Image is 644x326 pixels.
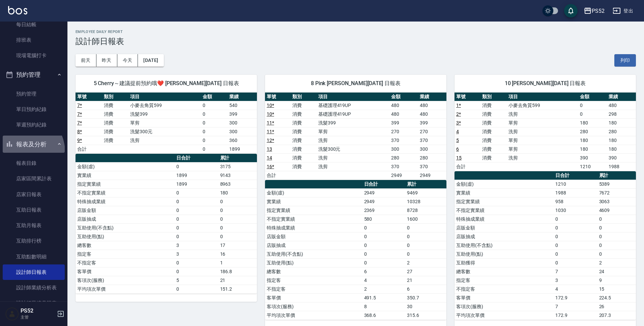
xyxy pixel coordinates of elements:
th: 單號 [455,93,481,101]
button: 今天 [117,54,138,67]
td: 客項次(服務) [76,276,175,285]
td: 平均項次單價 [265,311,362,320]
td: 300 [389,145,418,153]
td: 180 [578,118,607,127]
td: 0 [218,232,257,241]
td: 實業績 [455,188,554,197]
a: 6 [456,146,459,152]
td: 0 [201,136,228,145]
td: 350.7 [405,293,446,302]
a: 排班表 [3,32,65,48]
td: 10328 [405,197,446,206]
td: 0 [201,118,228,127]
a: 設計師業績分析表 [3,280,65,295]
a: 5 [456,138,459,143]
td: 8728 [405,206,446,215]
td: 互助使用(點) [265,258,362,267]
td: 洗剪 [507,153,578,162]
td: 180 [578,136,607,145]
button: [DATE] [138,54,164,67]
a: 報表目錄 [3,155,65,171]
td: 金額(虛) [455,180,554,188]
td: 9143 [218,171,257,180]
td: 0 [362,250,405,258]
td: 270 [389,127,418,136]
td: 3063 [597,197,636,206]
td: 店販抽成 [265,241,362,250]
td: 4 [362,276,405,285]
td: 消費 [480,110,507,118]
td: 1210 [554,180,597,188]
td: 21 [405,276,446,285]
td: 指定客 [76,250,175,258]
td: 399 [389,118,418,127]
td: 360 [228,136,257,145]
td: 洗髮300元 [128,127,201,136]
button: 預約管理 [3,66,65,83]
td: 0 [175,215,218,223]
td: 0 [218,197,257,206]
td: 消費 [291,118,316,127]
td: 單剪 [317,127,390,136]
td: 0 [554,241,597,250]
td: 0 [201,145,228,153]
td: 224.5 [597,293,636,302]
td: 207.3 [597,311,636,320]
td: 4609 [597,206,636,215]
h3: 設計師日報表 [76,37,636,46]
td: 300 [228,118,257,127]
td: 2949 [362,188,405,197]
td: 3 [175,241,218,250]
td: 客單價 [76,267,175,276]
td: 0 [362,232,405,241]
td: 洗剪 [317,136,390,145]
td: 不指定客 [265,285,362,293]
td: 0 [175,232,218,241]
td: 實業績 [76,171,175,180]
th: 業績 [228,93,257,101]
td: 洗剪 [317,153,390,162]
td: 5 [175,276,218,285]
td: 27 [405,267,446,276]
a: 互助點數明細 [3,249,65,264]
td: 480 [389,101,418,110]
button: 報表及分析 [3,136,65,153]
img: Logo [8,6,27,14]
td: 總客數 [455,267,554,276]
td: 540 [228,101,257,110]
td: 26 [597,302,636,311]
td: 不指定客 [455,285,554,293]
td: 9469 [405,188,446,197]
td: 店販抽成 [455,232,554,241]
td: 不指定客 [76,258,175,267]
td: 合計 [76,145,102,153]
td: 消費 [480,136,507,145]
td: 消費 [480,145,507,153]
td: 0 [175,188,218,197]
td: 特殊抽成業績 [265,223,362,232]
td: 互助使用(點) [455,250,554,258]
a: 預約管理 [3,86,65,102]
td: 不指定實業績 [265,215,362,223]
th: 業績 [607,93,636,101]
td: 370 [418,162,446,171]
td: 390 [578,153,607,162]
td: 180 [578,145,607,153]
td: 消費 [102,136,129,145]
td: 298 [607,110,636,118]
td: 7 [554,302,597,311]
td: 180 [607,145,636,153]
td: 總客數 [265,267,362,276]
td: 300 [418,145,446,153]
td: 480 [389,110,418,118]
td: 9 [597,276,636,285]
td: 17 [218,241,257,250]
th: 項目 [507,93,578,101]
td: 消費 [291,136,316,145]
td: 30 [405,302,446,311]
a: 設計師日報表 [3,264,65,280]
td: 8 [362,302,405,311]
td: 1 [218,258,257,267]
td: 0 [218,206,257,215]
a: 每日結帳 [3,17,65,32]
